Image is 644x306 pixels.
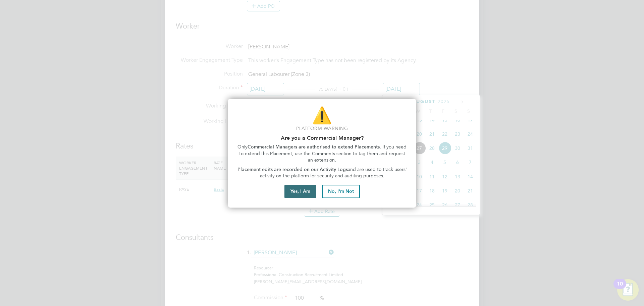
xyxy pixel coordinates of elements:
p: ⚠️ [236,104,408,127]
p: Platform Warning [236,125,408,132]
strong: Placement edits are recorded on our Activity Logs [237,167,348,172]
span: Only [237,144,248,150]
strong: Commercial Managers are authorised to extend Placements [248,144,380,150]
div: Are you part of the Commercial Team? [228,99,416,208]
button: Yes, I Am [284,185,316,198]
span: . If you need to extend this Placement, use the Comments section to tag them and request an exten... [239,144,408,163]
button: No, I'm Not [322,185,360,198]
h2: Are you a Commercial Manager? [236,135,408,141]
span: and are used to track users' activity on the platform for security and auditing purposes. [260,167,408,179]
